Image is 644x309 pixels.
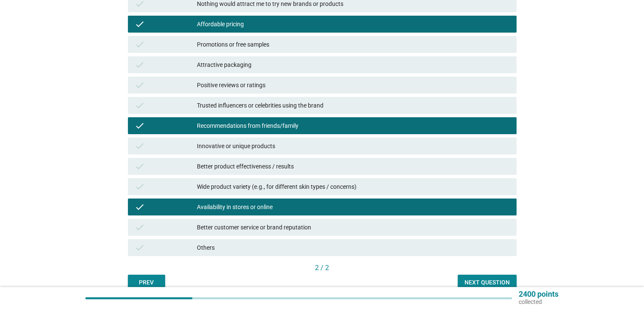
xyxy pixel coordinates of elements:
div: Better product effectiveness / results [197,161,509,171]
div: Attractive packaging [197,60,509,70]
i: check [135,222,145,232]
i: check [135,182,145,192]
i: check [135,80,145,90]
i: check [135,141,145,151]
i: check [135,161,145,171]
div: Positive reviews or ratings [197,80,509,90]
div: Better customer service or brand reputation [197,222,509,232]
i: check [135,100,145,110]
div: Affordable pricing [197,19,509,29]
button: Prev [128,275,165,290]
i: check [135,121,145,131]
i: check [135,202,145,212]
button: Next question [458,275,517,290]
p: collected [519,298,558,306]
i: check [135,243,145,253]
div: Next question [464,278,510,287]
div: Innovative or unique products [197,141,509,151]
div: Prev [135,278,158,287]
i: check [135,19,145,29]
i: check [135,39,145,50]
div: 2 / 2 [128,263,517,273]
i: check [135,60,145,70]
p: 2400 points [519,290,558,298]
div: Recommendations from friends/family [197,121,509,131]
div: Availability in stores or online [197,202,509,212]
div: Promotions or free samples [197,39,509,50]
div: Wide product variety (e.g., for different skin types / concerns) [197,182,509,192]
div: Others [197,243,509,253]
div: Trusted influencers or celebrities using the brand [197,100,509,110]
